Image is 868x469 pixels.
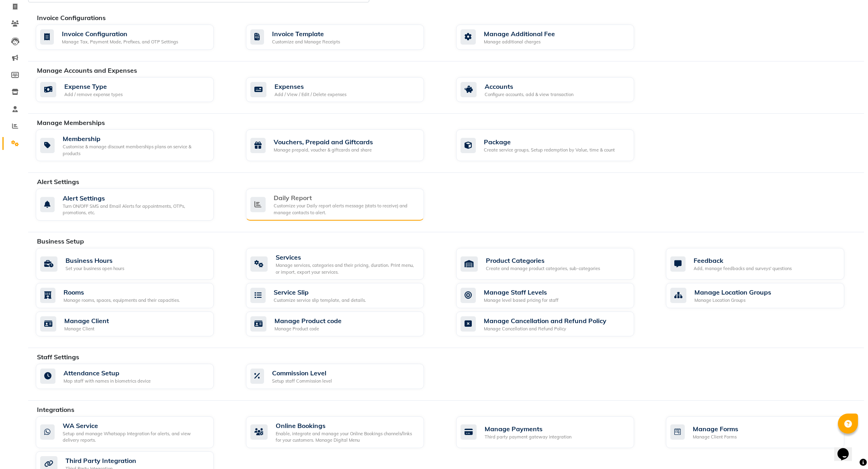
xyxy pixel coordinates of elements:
iframe: chat widget [834,437,860,461]
a: Invoice TemplateCustomize and Manage Receipts [246,25,444,50]
div: Manage level based pricing for staff [484,297,559,304]
div: Membership [63,134,207,143]
div: Manage Forms [693,424,738,434]
a: Manage PaymentsThird party payment gateway integration [456,416,654,448]
div: Manage Payments [485,424,571,434]
div: Services [276,252,418,262]
div: Manage prepaid, voucher & giftcards and share [274,147,373,154]
div: Service Slip [274,287,366,297]
div: Customize service slip template, and details. [274,297,366,304]
a: Vouchers, Prepaid and GiftcardsManage prepaid, voucher & giftcards and share [246,129,444,161]
div: Manage Product code [274,326,342,332]
a: ServicesManage services, categories and their pricing, duration. Print menu, or import, export yo... [246,248,444,280]
div: Set your business open hours [66,265,124,272]
div: Setup staff Commission level [272,378,332,385]
div: Add / remove expense types [64,91,123,98]
div: Commission Level [272,368,332,378]
div: Manage Client [64,316,109,326]
div: Manage Location Groups [694,287,771,297]
div: Manage Client Forms [693,434,738,440]
a: RoomsManage rooms, spaces, equipments and their capacities. [36,283,234,308]
a: Manage FormsManage Client Forms [666,416,864,448]
div: Create and manage product categories, sub-categories [486,265,600,272]
div: Feedback [694,256,792,265]
a: Manage ClientManage Client [36,311,234,337]
a: Attendance SetupMap staff with names in biometrics device [36,364,234,389]
div: Manage Cancellation and Refund Policy [484,316,606,326]
a: Alert SettingsTurn ON/OFF SMS and Email Alerts for appointments, OTPs, promotions, etc. [36,188,234,221]
div: Vouchers, Prepaid and Giftcards [274,137,373,147]
div: Invoice Template [272,29,340,39]
a: WA ServiceSetup and manage Whatsapp Integration for alerts, and view delivery reports. [36,416,234,448]
a: Service SlipCustomize service slip template, and details. [246,283,444,308]
div: Manage additional charges [484,39,555,45]
div: Map staff with names in biometrics device [63,378,151,385]
a: Invoice ConfigurationManage Tax, Payment Mode, Prefixes, and OTP Settings [36,25,234,50]
div: Configure accounts, add & view transaction [485,91,573,98]
div: Manage Client [64,326,109,332]
div: WA Service [63,421,207,430]
div: Daily Report [274,193,418,203]
div: Accounts [485,82,573,91]
div: Online Bookings [276,421,418,430]
a: Daily ReportCustomize your Daily report alerts message (stats to receive) and manage contacts to ... [246,188,444,221]
a: Expense TypeAdd / remove expense types [36,77,234,102]
a: Manage Additional FeeManage additional charges [456,25,654,50]
div: Package [484,137,615,147]
div: Turn ON/OFF SMS and Email Alerts for appointments, OTPs, promotions, etc. [63,203,207,216]
div: Product Categories [486,256,600,265]
div: Alert Settings [63,193,207,203]
div: Invoice Configuration [62,29,178,39]
a: Business HoursSet your business open hours [36,248,234,280]
a: Manage Product codeManage Product code [246,311,444,337]
div: Setup and manage Whatsapp Integration for alerts, and view delivery reports. [63,430,207,444]
div: Manage Tax, Payment Mode, Prefixes, and OTP Settings [62,39,178,45]
div: Manage Cancellation and Refund Policy [484,326,606,332]
div: Third Party Integration [66,456,136,465]
div: Enable, integrate and manage your Online Bookings channels/links for your customers. Manage Digit... [276,430,418,444]
div: Rooms [63,287,180,297]
div: Manage services, categories and their pricing, duration. Print menu, or import, export your servi... [276,262,418,275]
div: Expense Type [64,82,123,91]
a: Manage Staff LevelsManage level based pricing for staff [456,283,654,308]
a: Manage Location GroupsManage Location Groups [666,283,864,308]
div: Create service groups, Setup redemption by Value, time & count [484,147,615,154]
a: PackageCreate service groups, Setup redemption by Value, time & count [456,129,654,161]
div: Add, manage feedbacks and surveys' questions [694,265,792,272]
div: Manage Location Groups [694,297,771,304]
a: Manage Cancellation and Refund PolicyManage Cancellation and Refund Policy [456,311,654,337]
div: Customize and Manage Receipts [272,39,340,45]
div: Manage Staff Levels [484,287,559,297]
div: Attendance Setup [63,368,151,378]
a: Online BookingsEnable, integrate and manage your Online Bookings channels/links for your customer... [246,416,444,448]
div: Expenses [274,82,346,91]
a: Commission LevelSetup staff Commission level [246,364,444,389]
div: Add / View / Edit / Delete expenses [274,91,346,98]
div: Customise & manage discount memberships plans on service & products [63,143,207,157]
a: ExpensesAdd / View / Edit / Delete expenses [246,77,444,102]
div: Manage Additional Fee [484,29,555,39]
div: Manage rooms, spaces, equipments and their capacities. [63,297,180,304]
a: MembershipCustomise & manage discount memberships plans on service & products [36,129,234,161]
div: Customize your Daily report alerts message (stats to receive) and manage contacts to alert. [274,203,418,216]
a: AccountsConfigure accounts, add & view transaction [456,77,654,102]
a: FeedbackAdd, manage feedbacks and surveys' questions [666,248,864,280]
div: Manage Product code [274,316,342,326]
div: Third party payment gateway integration [485,434,571,440]
a: Product CategoriesCreate and manage product categories, sub-categories [456,248,654,280]
div: Business Hours [66,256,124,265]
